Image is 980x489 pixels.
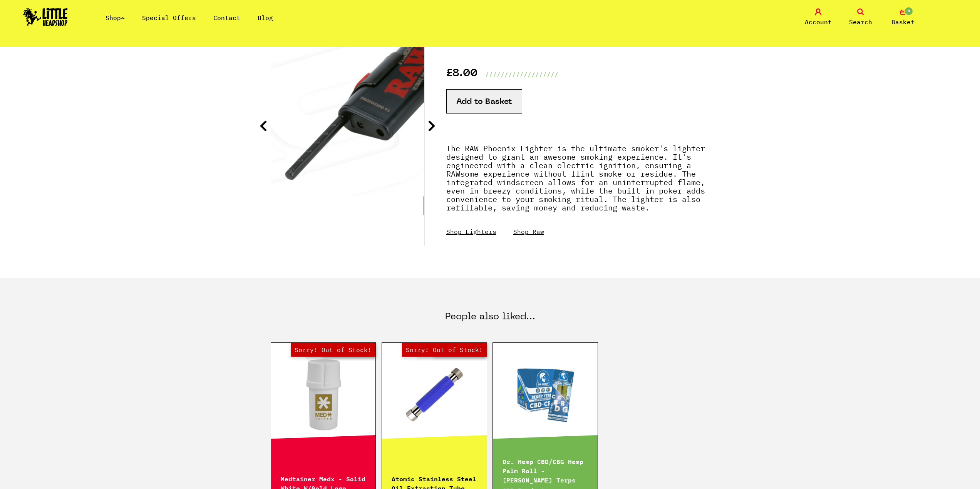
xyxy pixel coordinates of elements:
[849,17,872,27] span: Search
[446,89,522,113] button: Add to Basket
[904,7,913,16] span: 0
[891,17,915,27] span: Basket
[446,228,496,235] a: Shop Lighters
[805,17,832,27] span: Account
[271,24,424,215] img: RAW Phoenix Lighter image 3
[446,70,477,79] p: £8.00
[106,14,125,22] a: Shop
[291,343,375,357] span: Sorry! Out of Stock!
[485,70,558,79] p: ///////////////////
[142,14,196,22] a: Special Offers
[513,228,544,235] a: Shop Raw
[271,356,376,433] a: Out of Stock Hurry! Low Stock Sorry! Out of Stock!
[884,8,922,27] a: 0 Basket
[841,8,880,27] a: Search
[23,8,68,26] img: Little Head Shop Logo
[258,14,273,22] a: Blog
[213,14,240,22] a: Contact
[402,343,487,357] span: Sorry! Out of Stock!
[382,356,487,433] a: Out of Stock Hurry! Low Stock Sorry! Out of Stock!
[446,144,710,220] p: The RAW Phoenix Lighter is the ultimate smoker's lighter designed to grant an awesome smoking exp...
[503,456,588,484] p: Dr. Hemp CBD/CBG Hemp Palm Roll - [PERSON_NAME] Terps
